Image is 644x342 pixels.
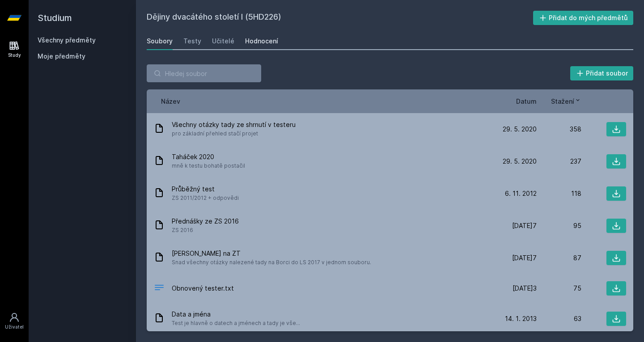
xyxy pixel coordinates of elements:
a: Testy [183,32,201,50]
span: 14. 1. 2013 [505,314,537,323]
div: 237 [537,157,581,166]
span: 29. 5. 2020 [503,125,537,134]
span: 29. 5. 2020 [503,157,537,166]
a: Study [2,36,27,63]
span: [DATE]7 [512,253,537,262]
button: Přidat soubor [570,66,634,80]
span: Snad všechny otázky nalezené tady na Borci do LS 2017 v jednom souboru. [172,258,371,267]
span: [DATE]3 [513,284,537,293]
a: Hodnocení [245,32,278,50]
span: pro základní přehled stačí projet [172,129,296,138]
span: Taháček 2020 [172,152,245,161]
span: Průběžný test [172,185,239,194]
span: 6. 11. 2012 [505,189,537,198]
span: Všechny otázky tady ze shrnutí v testeru [172,120,296,129]
button: Název [161,97,180,106]
span: Obnovený tester.txt [172,284,234,293]
div: Testy [183,37,201,46]
div: Soubory [147,37,173,46]
button: Datum [516,97,537,106]
div: Uživatel [5,324,24,330]
div: Study [8,52,21,59]
a: Soubory [147,32,173,50]
a: Všechny předměty [38,36,96,44]
div: 75 [537,284,581,293]
div: 87 [537,253,581,262]
span: Moje předměty [38,52,85,61]
span: [DATE]7 [512,221,537,230]
span: mně k testu bohatě postačil [172,161,245,170]
span: ZS 2016 [172,226,239,235]
button: Přidat do mých předmětů [533,11,634,25]
div: 95 [537,221,581,230]
div: 358 [537,125,581,134]
div: Učitelé [212,37,234,46]
span: Data a jména [172,310,300,319]
a: Uživatel [2,308,27,335]
span: ZS 2011/2012 + odpovědi [172,194,239,203]
h2: Dějiny dvacátého století I (5HD226) [147,11,533,25]
div: Hodnocení [245,37,278,46]
span: Test je hlavně o datech a jménech a tady je vše... [172,319,300,328]
div: 118 [537,189,581,198]
input: Hledej soubor [147,64,261,82]
span: Přednášky ze ZS 2016 [172,217,239,226]
span: Stažení [551,97,574,106]
button: Stažení [551,97,581,106]
div: 63 [537,314,581,323]
a: Učitelé [212,32,234,50]
span: [PERSON_NAME] na ZT [172,249,371,258]
div: TXT [154,282,165,295]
